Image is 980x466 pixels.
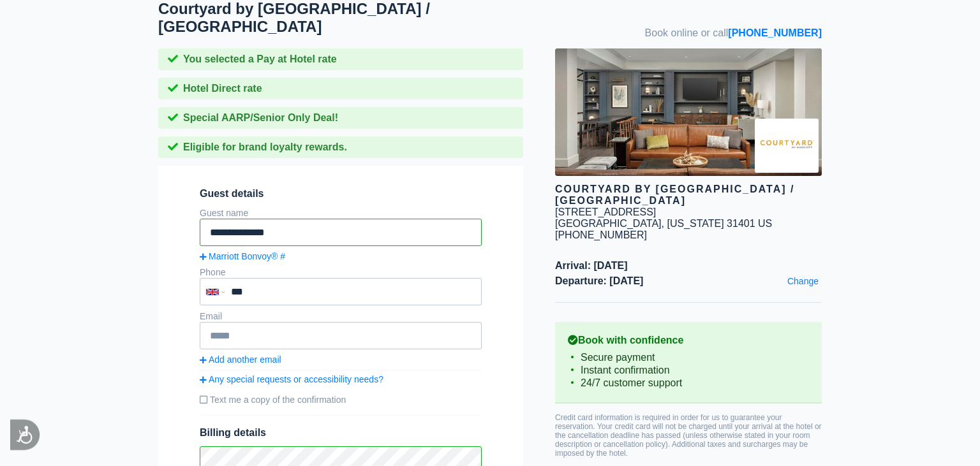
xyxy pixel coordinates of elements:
div: Eligible for brand loyalty rewards. [158,136,523,158]
label: Guest name [200,208,248,218]
li: 24/7 customer support [568,377,809,390]
li: Secure payment [568,351,809,364]
span: US [758,218,772,229]
img: Brand logo for Courtyard by Marriott Savannah Downtown / Historic District [755,119,819,173]
div: Hotel Direct rate [158,78,523,99]
a: Add another email [200,354,482,365]
span: Book online or call [645,27,822,39]
span: Departure: [DATE] [555,275,822,287]
span: Guest details [200,188,482,200]
label: Text me a copy of the confirmation [200,390,482,410]
li: Instant confirmation [568,364,809,377]
div: You selected a Pay at Hotel rate [158,48,523,70]
label: Email [200,311,222,321]
a: Change [784,273,822,289]
span: [GEOGRAPHIC_DATA], [555,218,664,229]
div: [PHONE_NUMBER] [555,229,822,241]
a: Marriott Bonvoy® # [200,251,482,261]
div: [STREET_ADDRESS] [555,207,656,218]
a: Any special requests or accessibility needs? [200,374,482,384]
a: [PHONE_NUMBER] [728,27,822,38]
label: Phone [200,267,225,277]
span: Billing details [200,427,482,439]
div: Courtyard by [GEOGRAPHIC_DATA] / [GEOGRAPHIC_DATA] [555,184,822,207]
img: hotel image [555,48,822,176]
span: Arrival: [DATE] [555,260,822,272]
div: Special AARP/Senior Only Deal! [158,107,523,129]
span: Credit card information is required in order for us to guarantee your reservation. Your credit ca... [555,413,822,458]
b: Book with confidence [568,335,809,346]
span: 31401 [727,218,755,229]
div: United Kingdom: +44 [201,279,228,304]
span: [US_STATE] [667,218,724,229]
